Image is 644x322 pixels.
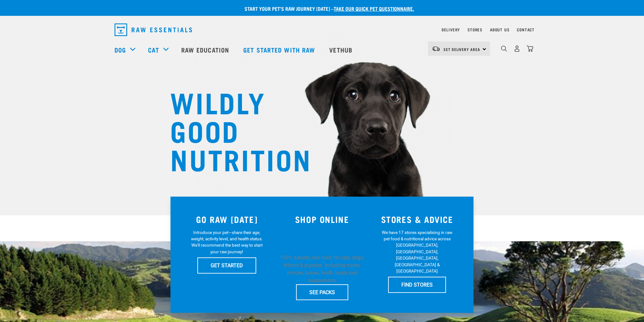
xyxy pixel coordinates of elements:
[490,28,509,31] a: About Us
[501,46,507,52] img: home-icon-1@2x.png
[190,229,264,255] p: Introduce your pet—share their age, weight, activity level, and health status. We'll recommend th...
[115,45,126,54] a: Dog
[323,37,360,62] a: Vethub
[278,214,366,224] h3: SHOP ONLINE
[514,45,520,52] img: user.png
[432,46,440,52] img: van-moving.png
[237,37,323,62] a: Get started with Raw
[380,229,454,275] p: We have 17 stores specialising in raw pet food & nutritional advice across [GEOGRAPHIC_DATA], [GE...
[278,254,366,284] p: 100% natural, raw food for cats, dogs, kittens & puppies. Including mixes, minces, bones, broth, ...
[197,257,256,273] a: GET STARTED
[388,277,446,293] a: FIND STORES
[109,21,535,39] nav: dropdown navigation
[170,87,297,173] h1: WILDLY GOOD NUTRITION
[183,214,271,224] h3: GO RAW [DATE]
[517,28,535,31] a: Contact
[468,28,482,31] a: Stores
[296,284,348,300] a: SEE PACKS
[443,48,480,50] span: Set Delivery Area
[373,214,461,224] h3: STORES & ADVICE
[527,45,533,52] img: home-icon@2x.png
[148,45,159,54] a: Cat
[115,23,192,36] img: Raw Essentials Logo
[442,28,460,31] a: Delivery
[334,7,414,10] a: take our quick pet questionnaire.
[175,37,237,62] a: Raw Education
